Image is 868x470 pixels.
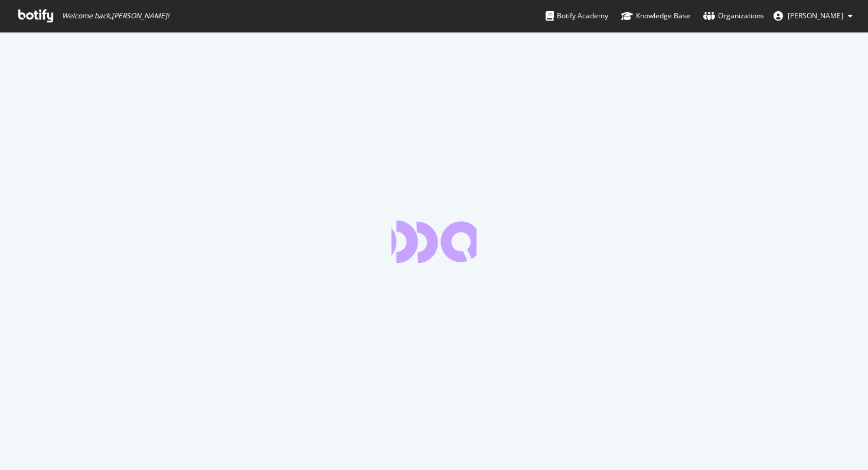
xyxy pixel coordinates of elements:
[621,10,690,22] div: Knowledge Base
[546,10,608,22] div: Botify Academy
[788,11,843,21] span: Yann Fasbender
[764,6,862,25] button: [PERSON_NAME]
[703,10,764,22] div: Organizations
[62,11,169,21] span: Welcome back, [PERSON_NAME] !
[391,221,477,263] div: animation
